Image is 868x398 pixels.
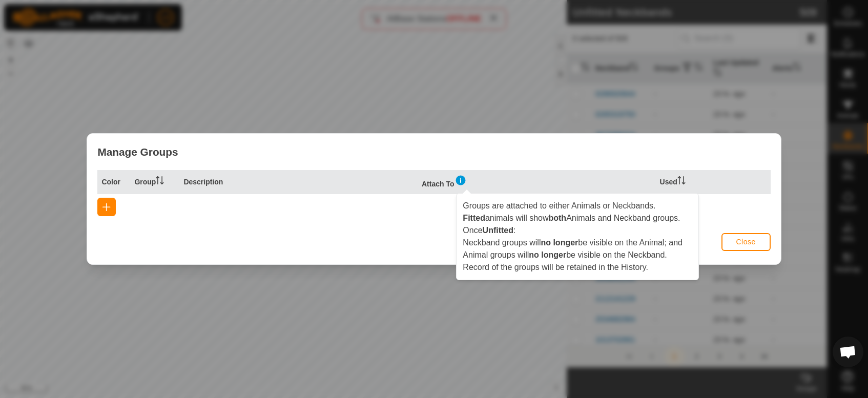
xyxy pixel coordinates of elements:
[454,174,467,186] img: information
[418,170,656,194] th: Attach To
[833,337,863,367] div: Open chat
[463,249,692,261] li: Animal groups will be visible on the Neckband.
[736,238,755,246] span: Close
[87,134,780,170] div: Manage Groups
[656,170,705,194] th: Used
[463,200,692,274] div: Groups are attached to either Animals or Neckbands. animals will show Animals and Neckband groups...
[179,170,418,194] th: Description
[463,214,485,222] b: Fitted
[130,170,179,194] th: Group
[463,237,692,249] li: Neckband groups will be visible on the Animal; and
[549,214,567,222] b: both
[541,238,578,247] b: no longer
[483,226,513,235] b: Unfitted
[529,250,566,259] b: no longer
[721,233,771,251] button: Close
[97,170,130,194] th: Color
